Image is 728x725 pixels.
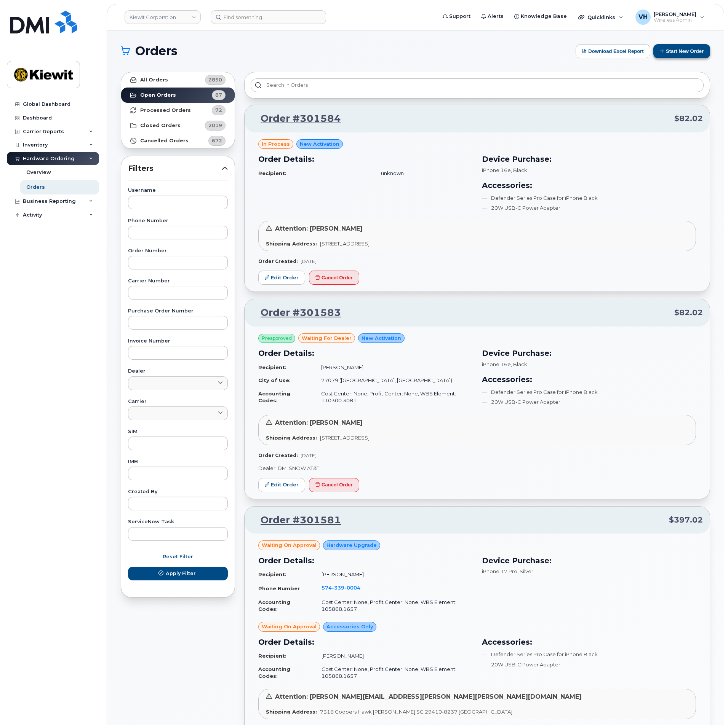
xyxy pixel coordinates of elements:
label: Username [128,188,228,193]
label: Dealer [128,369,228,374]
li: Defender Series Pro Case for iPhone Black [482,194,696,202]
li: 20W USB-C Power Adapter [482,661,696,668]
td: unknown [374,167,472,180]
h3: Order Details: [258,153,473,165]
strong: Order Created: [258,453,298,458]
label: IMEI [128,459,228,464]
span: 2019 [208,122,222,129]
a: Open Orders87 [121,88,235,103]
span: [STREET_ADDRESS] [320,435,370,441]
span: , Black [511,167,527,173]
a: Order #301581 [251,513,341,527]
span: Attention: [PERSON_NAME] [275,225,363,232]
span: [STREET_ADDRESS] [320,241,370,247]
span: , Black [511,361,527,367]
td: [PERSON_NAME] [314,361,472,374]
label: Carrier Number [128,279,228,284]
h3: Order Details: [258,347,473,359]
span: Accessories Only [326,623,373,630]
span: Attention: [PERSON_NAME] [275,419,363,426]
a: Edit Order [258,271,305,285]
span: 0004 [344,585,360,591]
span: Filters [128,163,222,174]
a: Order #301583 [251,306,341,320]
span: Apply Filter [166,570,196,577]
h3: Device Purchase: [482,555,696,566]
span: waiting for dealer [302,335,352,342]
p: Dealer: DMI SNOW AT&T [258,465,696,472]
h3: Order Details: [258,555,473,566]
h3: Order Details: [258,636,473,648]
label: Carrier [128,399,228,404]
a: 5743390004 [322,585,370,591]
span: Attention: [PERSON_NAME][EMAIL_ADDRESS][PERSON_NAME][PERSON_NAME][DOMAIN_NAME] [275,693,582,700]
a: Processed Orders72 [121,103,235,118]
td: [PERSON_NAME] [315,568,472,581]
a: Cancelled Orders672 [121,133,235,148]
strong: Shipping Address: [266,709,317,715]
strong: Closed Orders [140,123,181,129]
span: New Activation [362,335,401,342]
li: 20W USB-C Power Adapter [482,204,696,212]
strong: City of Use: [258,377,291,383]
td: Cost Center: None, Profit Center: None, WBS Element: 105868.1657 [315,596,472,616]
li: Defender Series Pro Case for iPhone Black [482,389,696,396]
label: Invoice Number [128,339,228,344]
a: Closed Orders2019 [121,118,235,133]
span: iPhone 17 Pro [482,568,517,574]
strong: Recipient: [258,364,286,370]
span: 574 [322,585,360,591]
button: Cancel Order [309,271,359,285]
a: Order #301584 [251,112,341,126]
label: Phone Number [128,218,228,223]
li: Defender Series Pro Case for iPhone Black [482,651,696,658]
span: Hardware Upgrade [326,542,377,549]
strong: All Orders [140,77,168,83]
button: Start New Order [653,44,710,58]
span: 672 [212,137,222,144]
span: in process [262,140,290,148]
span: iPhone 16e [482,167,511,173]
h3: Accessories: [482,180,696,191]
td: 77079 ([GEOGRAPHIC_DATA], [GEOGRAPHIC_DATA]) [314,374,472,387]
span: , Silver [517,568,533,574]
span: 7316 Coopers Hawk [PERSON_NAME] SC 29410-8237 [GEOGRAPHIC_DATA] [320,709,512,715]
strong: Recipient: [258,653,286,659]
span: 2850 [208,76,222,83]
strong: Recipient: [258,571,286,577]
strong: Accounting Codes: [258,390,290,404]
span: Reset Filter [163,553,193,560]
td: Cost Center: None, Profit Center: None, WBS Element: 105868.1657 [315,663,472,683]
span: [DATE] [301,453,317,458]
h3: Accessories: [482,636,696,648]
strong: Recipient: [258,170,286,176]
strong: Shipping Address: [266,435,317,441]
strong: Phone Number [258,585,300,591]
span: Waiting On Approval [262,623,317,630]
span: [DATE] [301,258,317,264]
a: Edit Order [258,478,305,492]
button: Download Excel Report [576,44,650,58]
span: 339 [332,585,344,591]
li: 20W USB-C Power Adapter [482,398,696,406]
strong: Accounting Codes: [258,666,290,679]
strong: Open Orders [140,92,176,98]
button: Apply Filter [128,567,228,580]
span: Preapproved [262,335,292,342]
h3: Device Purchase: [482,153,696,165]
button: Reset Filter [128,550,228,564]
span: Waiting On Approval [262,542,317,549]
label: Created By [128,489,228,494]
span: $397.02 [669,515,703,526]
label: Purchase Order Number [128,309,228,314]
label: ServiceNow Task [128,519,228,524]
span: $82.02 [674,113,703,124]
strong: Order Created: [258,258,298,264]
label: Order Number [128,249,228,253]
label: SIM [128,429,228,434]
span: Orders [135,45,178,57]
button: Cancel Order [309,478,359,492]
a: All Orders2850 [121,72,235,88]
